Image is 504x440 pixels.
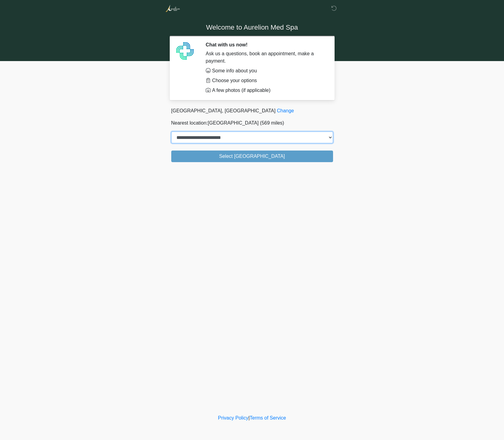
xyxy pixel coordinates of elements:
[167,22,338,33] h1: Welcome to Aurelion Med Spa
[171,151,333,162] button: Select [GEOGRAPHIC_DATA]
[218,415,248,420] a: Privacy Policy
[208,120,259,125] span: [GEOGRAPHIC_DATA]
[260,120,284,125] span: (569 miles)
[248,415,250,420] a: |
[206,77,324,84] li: Choose your options
[165,5,180,12] img: Aurelion Med Spa Logo
[250,415,286,420] a: Terms of Service
[176,42,194,60] img: Agent Avatar
[206,87,324,94] li: A few photos (if applicable)
[206,50,324,65] div: Ask us a questions, book an appointment, make a payment.
[171,119,333,127] p: Nearest location:
[171,108,276,113] span: [GEOGRAPHIC_DATA], [GEOGRAPHIC_DATA]
[277,108,294,113] a: Change
[206,67,324,75] li: Some info about you
[206,42,324,48] h2: Chat with us now!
